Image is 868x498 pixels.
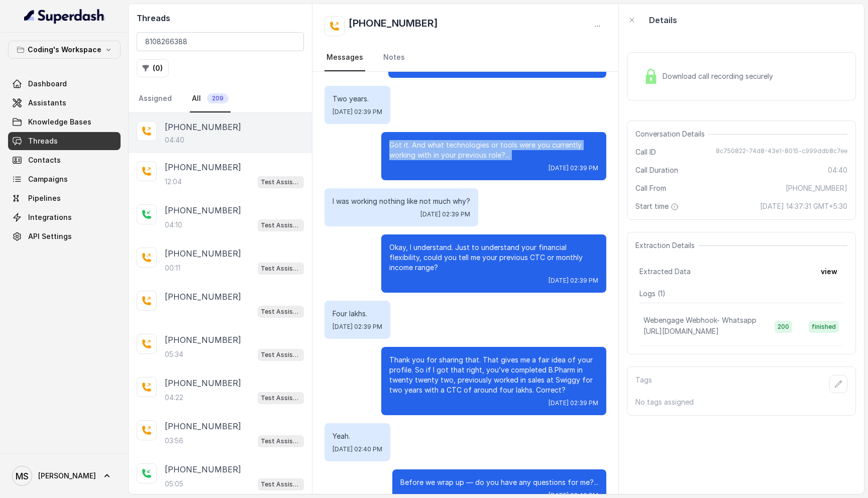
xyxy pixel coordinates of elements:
[28,193,61,203] span: Pipelines
[28,174,68,184] span: Campaigns
[165,436,183,446] p: 03:56
[549,164,598,172] span: [DATE] 02:39 PM
[137,59,169,77] button: (0)
[8,227,121,245] a: API Settings
[8,113,121,131] a: Knowledge Bases
[28,155,61,165] span: Contacts
[643,315,756,325] p: Webengage Webhook- Whatsapp
[8,462,121,490] a: [PERSON_NAME]
[389,242,598,273] p: Okay, I understand. Just to understand your financial flexibility, could you tell me your previou...
[760,201,847,211] span: [DATE] 14:37:31 GMT+5:30
[137,85,304,112] nav: Tabs
[549,399,598,407] span: [DATE] 02:39 PM
[165,420,241,432] p: [PHONE_NUMBER]
[137,85,174,112] a: Assigned
[261,436,301,446] p: Test Assistant- 2
[190,85,231,112] a: All209
[333,108,382,116] span: [DATE] 02:39 PM
[333,431,382,441] p: Yeah.
[261,177,301,187] p: Test Assistant- 2
[809,321,839,333] span: finished
[389,140,598,160] p: Got it. And what technologies or tools were you currently working with in your previous role?...
[165,161,241,173] p: [PHONE_NUMBER]
[639,267,691,277] span: Extracted Data
[635,240,699,251] span: Extraction Details
[165,479,183,489] p: 05:05
[261,479,301,489] p: Test Assistant- 2
[28,98,66,108] span: Assistants
[38,471,96,481] span: [PERSON_NAME]
[8,94,121,112] a: Assistants
[381,44,407,71] a: Notes
[775,321,792,333] span: 200
[333,94,382,104] p: Two years.
[165,291,241,303] p: [PHONE_NUMBER]
[261,264,301,274] p: Test Assistant- 2
[261,350,301,360] p: Test Assistant- 2
[333,323,382,331] span: [DATE] 02:39 PM
[8,132,121,150] a: Threads
[165,220,182,230] p: 04:10
[8,151,121,169] a: Contacts
[137,12,304,24] h2: Threads
[649,14,677,26] p: Details
[643,327,719,335] span: [URL][DOMAIN_NAME]
[635,183,666,193] span: Call From
[165,377,241,389] p: [PHONE_NUMBER]
[28,79,67,89] span: Dashboard
[333,445,382,453] span: [DATE] 02:40 PM
[165,463,241,475] p: [PHONE_NUMBER]
[324,44,606,71] nav: Tabs
[635,397,847,407] p: No tags assigned
[165,393,183,403] p: 04:22
[165,334,241,346] p: [PHONE_NUMBER]
[261,220,301,230] p: Test Assistant- 2
[8,208,121,226] a: Integrations
[8,170,121,188] a: Campaigns
[786,183,847,193] span: [PHONE_NUMBER]
[549,277,598,285] span: [DATE] 02:39 PM
[165,135,184,145] p: 04:40
[207,93,229,103] span: 209
[389,355,598,395] p: Thank you for sharing that. That gives me a fair idea of your profile. So if I got that right, yo...
[8,75,121,93] a: Dashboard
[16,471,29,481] text: MS
[28,212,72,222] span: Integrations
[643,69,659,84] img: Lock Icon
[324,44,365,71] a: Messages
[261,307,301,317] p: Test Assistant- 2
[28,44,101,56] p: Coding's Workspace
[165,204,241,216] p: [PHONE_NUMBER]
[28,136,58,146] span: Threads
[165,349,183,359] p: 05:34
[663,71,777,81] span: Download call recording securely
[635,375,652,393] p: Tags
[815,263,843,281] button: view
[261,393,301,403] p: Test Assistant- 2
[716,147,847,157] span: 8c750822-74d8-43e1-8015-c999ddb8c7ee
[639,289,843,299] p: Logs ( 1 )
[828,165,847,175] span: 04:40
[28,231,72,241] span: API Settings
[635,201,681,211] span: Start time
[165,263,180,273] p: 00:11
[137,32,304,51] input: Search by Call ID or Phone Number
[635,147,656,157] span: Call ID
[8,189,121,207] a: Pipelines
[420,210,470,218] span: [DATE] 02:39 PM
[165,121,241,133] p: [PHONE_NUMBER]
[165,247,241,260] p: [PHONE_NUMBER]
[28,117,91,127] span: Knowledge Bases
[400,477,598,487] p: Before we wrap up — do you have any questions for me?...
[349,16,438,36] h2: [PHONE_NUMBER]
[24,8,105,24] img: light.svg
[165,177,182,187] p: 12:04
[8,41,121,59] button: Coding's Workspace
[333,196,470,206] p: I was working nothing like not much why?
[333,309,382,319] p: Four lakhs.
[635,165,678,175] span: Call Duration
[635,129,709,139] span: Conversation Details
